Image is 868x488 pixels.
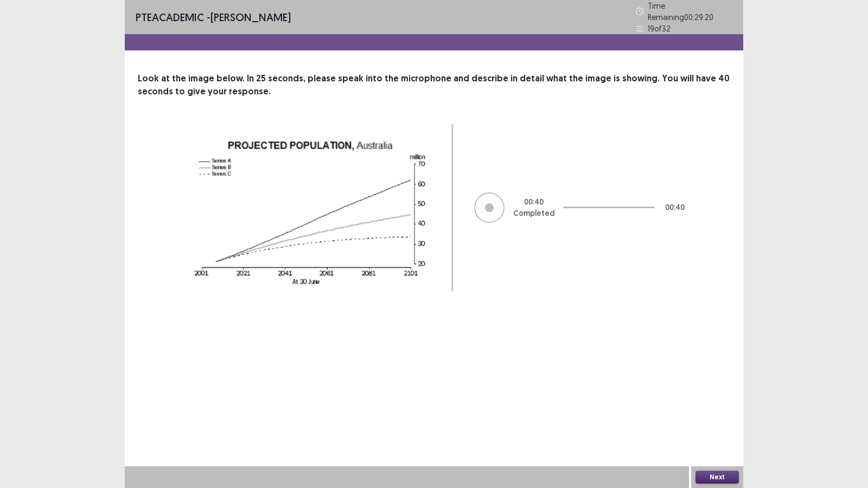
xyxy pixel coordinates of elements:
[181,124,452,291] img: image-description
[513,208,554,219] p: Completed
[665,202,685,213] p: 00 : 40
[695,471,739,484] button: Next
[524,196,544,208] p: 00 : 40
[648,23,671,34] p: 19 of 32
[138,72,730,98] p: Look at the image below. In 25 seconds, please speak into the microphone and describe in detail w...
[136,9,291,25] p: - [PERSON_NAME]
[136,10,204,24] span: PTE academic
